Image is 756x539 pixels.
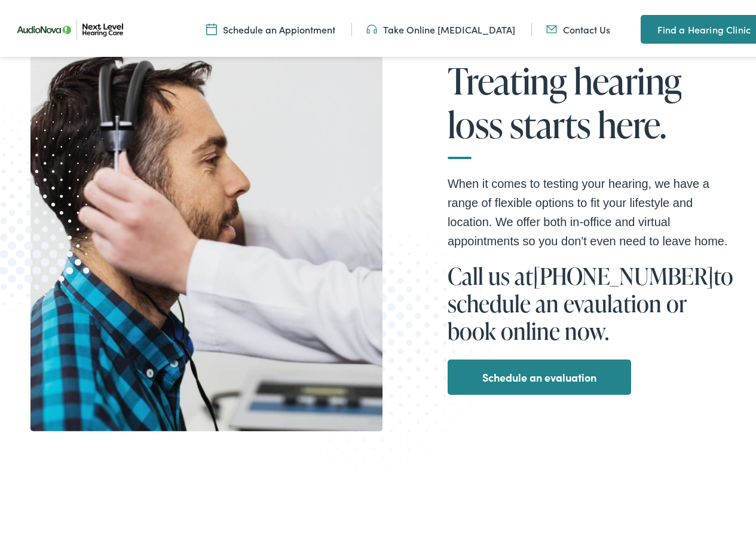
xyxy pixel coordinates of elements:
[448,102,503,141] span: loss
[641,19,651,34] img: A map pin icon in teal indicates location-related features or services.
[366,20,515,33] a: Take Online [MEDICAL_DATA]
[546,20,610,33] a: Contact Us
[533,257,714,288] a: [PHONE_NUMBER]
[448,58,567,98] span: Treating
[448,171,734,248] p: When it comes to testing your hearing, we have a range of flexible options to fit your lifestyle ...
[206,20,335,33] a: Schedule an Appiontment
[482,365,596,384] a: Schedule an evaluation
[448,260,734,342] h1: Call us at to schedule an evaulation or book online now.
[366,20,377,33] img: An icon symbolizing headphones, colored in teal, suggests audio-related services or features.
[510,102,590,141] span: starts
[206,20,217,33] img: Calendar icon representing the ability to schedule a hearing test or hearing aid appointment at N...
[546,20,557,33] img: An icon representing mail communication is presented in a unique teal color.
[574,58,682,98] span: hearing
[598,102,666,141] span: here.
